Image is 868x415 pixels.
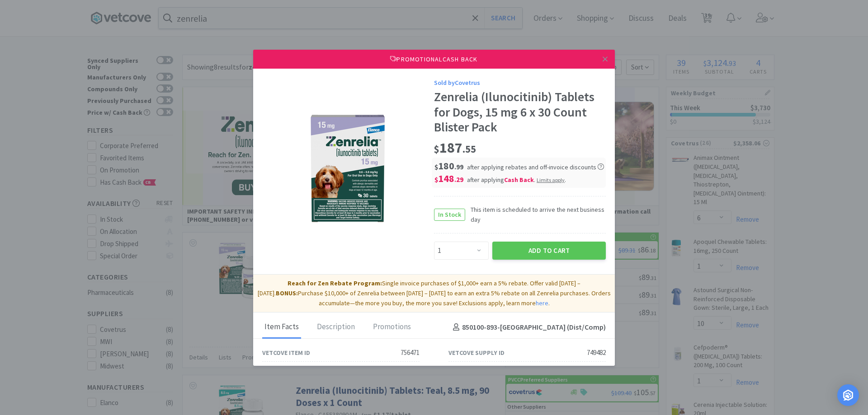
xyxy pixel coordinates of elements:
div: Unit Price [262,365,294,375]
button: Add to Cart [492,242,606,260]
strong: Reach for Zen Rebate Program: [288,279,382,287]
div: Zenrelia (Ilunocitinib) Tablets for Dogs, 15 mg 6 x 30 Count Blister Pack [434,89,606,135]
span: after applying . [467,176,566,184]
span: $ [434,175,438,184]
div: Open Intercom Messenger [837,384,859,406]
i: Cash Back [504,176,534,184]
h4: 850100-893 - [GEOGRAPHIC_DATA] (Dist/Comp) [449,322,606,333]
span: In Stock [434,209,465,220]
div: 749482 [587,347,606,358]
span: . 55 [462,143,476,155]
span: This item is scheduled to arrive the next business day [465,205,606,225]
div: Promotional Cash Back [253,50,615,69]
div: Description [315,316,357,339]
div: Sold by Covetrus [434,78,606,88]
span: $ [434,143,439,155]
div: Item Facts [262,316,301,339]
div: Vetcove Supply ID [448,348,505,358]
div: Promotions [371,316,413,339]
span: after applying rebates and off-invoice discounts [467,163,604,171]
span: 180 [434,159,463,172]
span: 187 [434,139,476,157]
span: 148 [434,172,463,185]
div: CA5539030AM [567,365,606,376]
div: Man No. [448,365,473,375]
span: $ [434,163,438,171]
div: 756471 [401,347,420,358]
span: . 29 [454,175,463,184]
span: . 99 [454,163,463,171]
img: 591f3c8a17ba4ca09be11b48e6d04d00_749482.png [307,112,390,225]
span: Limits apply [537,177,565,183]
div: Vetcove Item ID [262,348,310,358]
div: . [537,176,566,184]
div: $1.01/tablet [386,365,420,376]
a: here [536,299,548,307]
strong: BONUS: [276,289,298,297]
p: Single invoice purchases of $1,000+ earn a 5% rebate. Offer valid [DATE] – [DATE]. Purchase $10,0... [257,278,611,308]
